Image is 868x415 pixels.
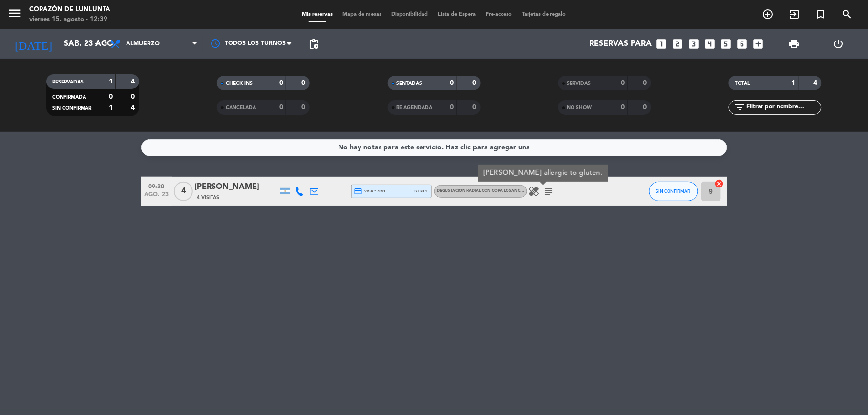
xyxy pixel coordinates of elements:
[437,189,546,193] span: DEGUSTACION RADIAL CON COPA LOSANCE
[354,187,363,196] i: credit_card
[590,40,652,49] span: Reservas para
[735,81,750,86] span: TOTAL
[745,102,821,113] input: Filtrar por nombre...
[29,15,110,24] div: viernes 15. agosto - 12:39
[91,38,103,50] i: arrow_drop_down
[832,38,844,50] i: power_settings_new
[792,80,796,86] strong: 1
[672,38,684,50] i: looks_two
[338,142,530,153] div: No hay notas para este servicio. Haz clic para agregar una
[450,104,454,111] strong: 0
[145,180,169,191] span: 09:30
[226,105,256,110] span: CANCELADA
[688,38,700,50] i: looks_3
[109,78,113,85] strong: 1
[656,38,668,50] i: looks_one
[52,106,91,111] span: SIN CONFIRMAR
[762,8,774,20] i: add_circle_outline
[397,105,433,110] span: RE AGENDADA
[815,8,827,20] i: turned_in_not
[7,6,22,24] button: menu
[386,12,433,17] span: Disponibilidad
[478,165,608,182] div: [PERSON_NAME] allergic to gluten.
[354,187,386,196] span: visa * 7391
[131,104,137,111] strong: 4
[197,194,220,202] span: 4 Visitas
[481,12,517,17] span: Pre-acceso
[472,104,478,111] strong: 0
[816,29,861,59] div: LOG OUT
[52,95,86,100] span: CONFIRMADA
[752,38,765,50] i: add_box
[52,80,84,84] span: RESERVADAS
[338,12,386,17] span: Mapa de mesas
[279,104,283,111] strong: 0
[517,12,571,17] span: Tarjetas de regalo
[789,8,801,20] i: exit_to_app
[736,38,749,50] i: looks_6
[643,104,649,111] strong: 0
[302,80,308,86] strong: 0
[302,104,308,111] strong: 0
[415,188,429,194] span: stripe
[174,182,193,201] span: 4
[621,80,625,86] strong: 0
[195,181,278,193] div: [PERSON_NAME]
[297,12,338,17] span: Mis reservas
[567,81,591,86] span: SERVIDAS
[649,182,698,201] button: SIN CONFIRMAR
[433,12,481,17] span: Lista de Espera
[7,6,22,21] i: menu
[450,80,454,86] strong: 0
[131,78,137,85] strong: 4
[788,38,800,50] span: print
[131,93,137,100] strong: 0
[842,8,853,20] i: search
[529,186,540,197] i: healing
[704,38,717,50] i: looks_4
[397,81,423,86] span: SENTADAS
[279,80,283,86] strong: 0
[734,102,745,113] i: filter_list
[126,41,160,47] span: Almuerzo
[226,81,253,86] span: CHECK INS
[109,104,113,111] strong: 1
[308,38,319,50] span: pending_actions
[814,80,820,86] strong: 4
[720,38,733,50] i: looks_5
[715,179,724,188] i: cancel
[145,191,169,203] span: ago. 23
[29,5,110,15] div: Corazón de Lunlunta
[109,93,113,100] strong: 0
[567,105,592,110] span: NO SHOW
[7,33,59,55] i: [DATE]
[621,104,625,111] strong: 0
[472,80,478,86] strong: 0
[543,186,555,197] i: subject
[643,80,649,86] strong: 0
[656,188,691,194] span: SIN CONFIRMAR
